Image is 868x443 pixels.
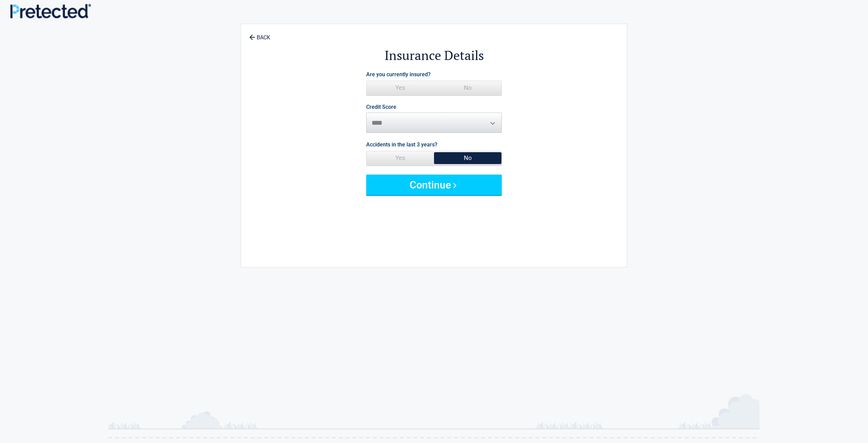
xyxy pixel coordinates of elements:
label: Are you currently insured? [366,70,431,79]
img: Main Logo [10,4,91,18]
span: Yes [367,151,434,165]
button: Continue [366,175,502,195]
h2: Insurance Details [278,47,590,64]
label: Accidents in the last 3 years? [366,140,437,149]
span: No [434,81,501,95]
a: BACK [248,28,272,40]
label: Credit Score [366,104,396,110]
span: No [434,151,501,165]
span: Yes [367,81,434,95]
